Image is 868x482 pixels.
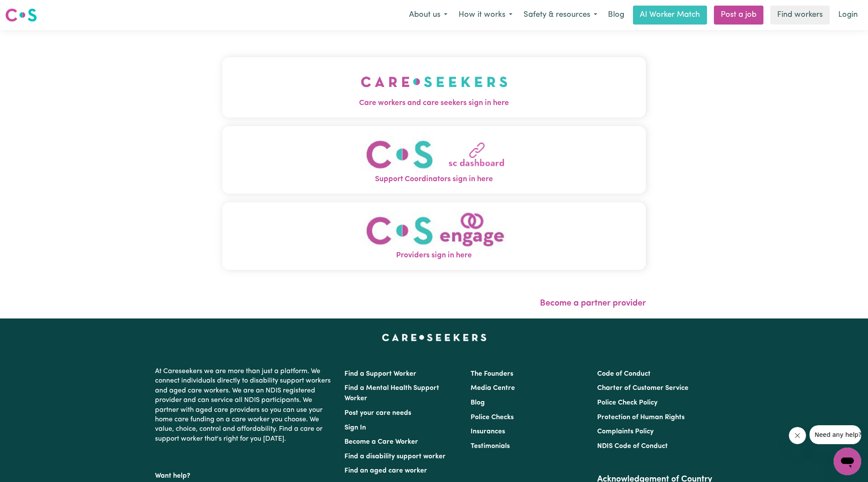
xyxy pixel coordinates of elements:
[5,7,37,23] img: Careseekers logo
[518,6,603,24] button: Safety & resources
[714,6,763,25] a: Post a job
[222,126,646,194] button: Support Coordinators sign in here
[597,414,685,421] a: Protection of Human Rights
[155,363,334,447] p: At Careseekers we are more than just a platform. We connect individuals directly to disability su...
[344,385,439,402] a: Find a Mental Health Support Worker
[5,5,37,25] a: Careseekers logo
[603,6,629,25] a: Blog
[597,428,654,435] a: Complaints Policy
[382,334,487,341] a: Careseekers home page
[344,424,366,431] a: Sign In
[222,98,646,109] span: Care workers and care seekers sign in here
[597,371,651,377] a: Code of Conduct
[403,6,453,24] button: About us
[770,6,830,25] a: Find workers
[633,6,707,25] a: AI Worker Match
[453,6,518,24] button: How it works
[471,428,505,435] a: Insurances
[834,448,861,475] iframe: Button to launch messaging window
[833,6,863,25] a: Login
[597,399,657,406] a: Police Check Policy
[597,385,688,392] a: Charter of Customer Service
[155,468,334,481] p: Want help?
[471,414,514,421] a: Police Checks
[540,299,646,308] a: Become a partner provider
[344,453,446,460] a: Find a disability support worker
[471,371,513,377] a: The Founders
[597,443,668,450] a: NDIS Code of Conduct
[222,174,646,185] span: Support Coordinators sign in here
[344,467,427,474] a: Find an aged care worker
[222,57,646,117] button: Care workers and care seekers sign in here
[222,202,646,270] button: Providers sign in here
[344,410,411,417] a: Post your care needs
[471,443,510,450] a: Testimonials
[809,425,861,444] iframe: Message from company
[344,371,416,377] a: Find a Support Worker
[5,6,52,13] span: Need any help?
[789,427,806,444] iframe: Close message
[471,399,485,406] a: Blog
[471,385,515,392] a: Media Centre
[222,250,646,261] span: Providers sign in here
[344,439,418,445] a: Become a Care Worker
